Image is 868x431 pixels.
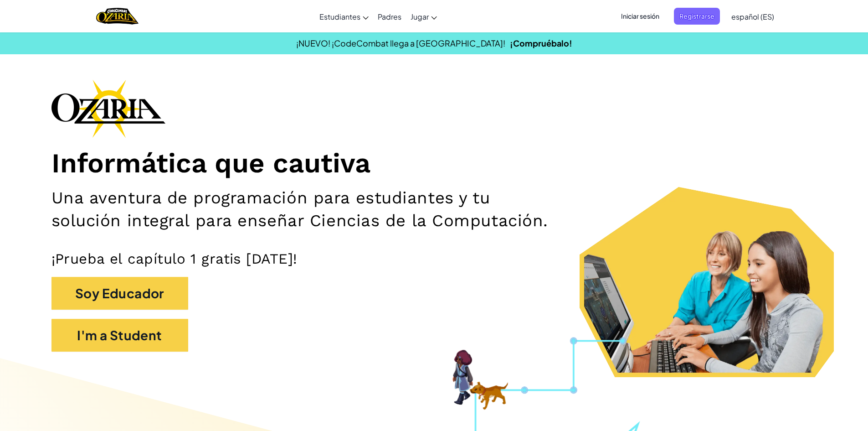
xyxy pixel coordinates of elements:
[727,4,779,29] a: español (ES)
[616,8,665,25] button: Iniciar sesión
[51,250,817,268] p: ¡Prueba el capítulo 1 gratis [DATE]!
[51,79,165,138] img: Ozaria branding logo
[510,38,572,48] a: ¡Compruébalo!
[373,4,406,29] a: Padres
[51,187,565,232] h2: Una aventura de programación para estudiantes y tu solución integral para enseñar Ciencias de la ...
[411,12,429,21] span: Jugar
[51,147,817,180] h1: Informática que cautiva
[731,12,774,21] span: español (ES)
[674,8,720,25] button: Registrarse
[315,4,373,29] a: Estudiantes
[51,319,188,352] button: I'm a Student
[96,7,139,26] img: Home
[296,38,505,48] span: ¡NUEVO! ¡CodeCombat llega a [GEOGRAPHIC_DATA]!
[319,12,360,21] span: Estudiantes
[51,277,188,310] button: Soy Educador
[96,7,139,26] a: Ozaria by CodeCombat logo
[406,4,442,29] a: Jugar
